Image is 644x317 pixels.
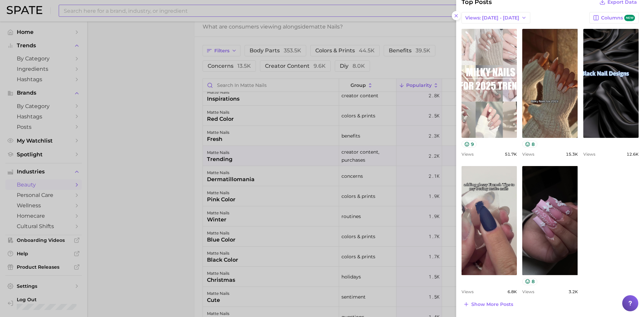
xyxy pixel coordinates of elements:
span: Views [462,289,474,294]
button: 8 [522,278,537,285]
span: 51.7k [505,152,517,157]
span: Columns [601,15,635,21]
span: Views [583,152,595,157]
button: 9 [462,141,477,148]
button: Views: [DATE] - [DATE] [462,12,530,23]
span: Show more posts [471,302,513,307]
span: 6.8k [507,289,517,294]
span: 15.3k [566,152,578,157]
button: Show more posts [462,300,515,309]
span: Views [522,152,534,157]
span: Views: [DATE] - [DATE] [465,15,519,21]
span: 12.6k [627,152,639,157]
span: Views [462,152,474,157]
button: Columnsnew [589,12,639,23]
span: Views [522,289,534,294]
button: 8 [522,141,537,148]
span: new [624,15,635,21]
span: 3.2k [569,289,578,294]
